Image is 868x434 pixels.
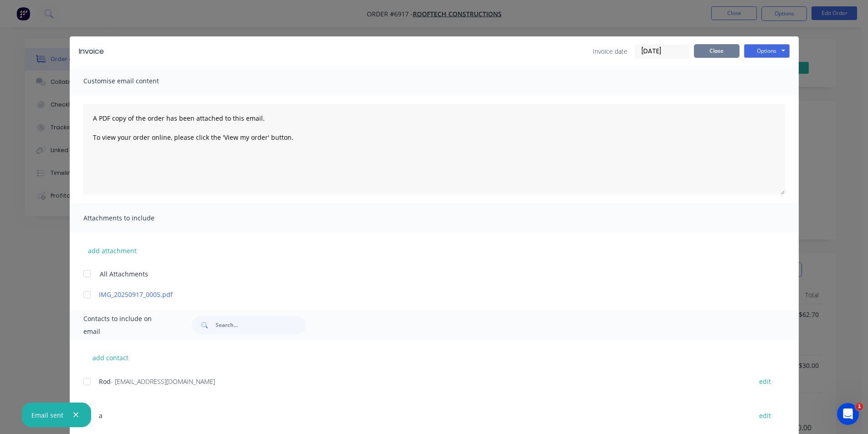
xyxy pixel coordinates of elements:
[856,403,863,410] span: 1
[99,411,103,420] span: a
[216,316,306,334] input: Search...
[837,403,859,425] iframe: Intercom live chat
[83,351,138,364] button: add contact
[83,75,184,87] span: Customise email content
[83,104,785,195] textarea: A PDF copy of the order has been attached to this email. To view your order online, please click ...
[99,290,743,299] a: IMG_20250917_0005.pdf
[83,212,184,225] span: Attachments to include
[79,46,104,57] div: Invoice
[100,269,148,279] span: All Attachments
[111,377,215,386] span: - [EMAIL_ADDRESS][DOMAIN_NAME]
[593,46,627,56] span: Invoice date
[31,410,63,420] div: Email sent
[744,44,790,58] button: Options
[694,44,740,58] button: Close
[83,244,141,257] button: add attachment
[99,377,111,386] span: Rod
[754,375,776,388] button: edit
[83,312,169,338] span: Contacts to include on email
[754,409,776,422] button: edit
